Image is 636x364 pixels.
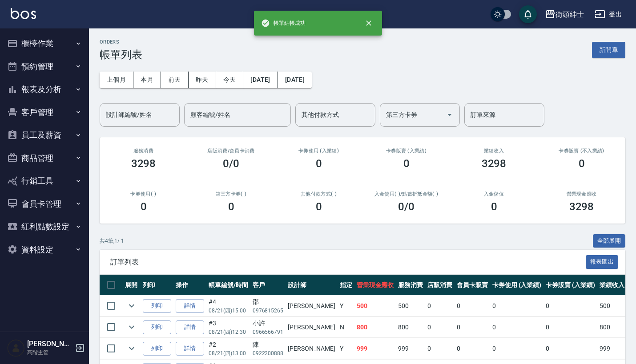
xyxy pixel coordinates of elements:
[373,148,439,154] h2: 卡券販賣 (入業績)
[490,338,544,359] td: 0
[396,296,425,316] td: 500
[490,296,544,316] td: 0
[455,296,490,316] td: 0
[206,338,250,359] td: #2
[569,200,594,213] h3: 3298
[354,275,396,296] th: 營業現金應收
[543,338,597,359] td: 0
[425,338,455,359] td: 0
[579,157,585,170] h3: 0
[110,148,177,154] h3: 服務消費
[354,296,396,316] td: 500
[243,72,278,88] button: [DATE]
[586,255,619,269] button: 報表匯出
[482,157,507,170] h3: 3298
[354,338,396,359] td: 999
[125,299,138,312] button: expand row
[110,191,177,197] h2: 卡券使用(-)
[396,275,425,296] th: 服務消費
[359,13,378,33] button: close
[7,339,25,357] img: Person
[338,338,354,359] td: Y
[198,148,264,154] h2: 店販消費 /會員卡消費
[593,234,626,248] button: 全部展開
[592,42,625,58] button: 新開單
[143,342,171,356] button: 列印
[443,108,457,122] button: Open
[11,8,36,19] img: Logo
[373,191,439,197] h2: 入金使用(-) /點數折抵金額(-)
[27,348,72,356] p: 高階主管
[425,296,455,316] td: 0
[278,72,312,88] button: [DATE]
[316,157,322,170] h3: 0
[141,200,147,213] h3: 0
[4,238,85,261] button: 資料設定
[141,275,173,296] th: 列印
[125,320,138,334] button: expand row
[338,296,354,316] td: Y
[161,72,189,88] button: 前天
[316,200,322,213] h3: 0
[398,200,415,213] h3: 0 /0
[396,317,425,338] td: 800
[4,169,85,192] button: 行銷工具
[338,275,354,296] th: 指定
[125,342,138,355] button: expand row
[261,19,306,28] span: 帳單結帳成功
[425,275,455,296] th: 店販消費
[555,9,584,20] div: 街頭紳士
[100,39,142,45] h2: ORDERS
[403,157,410,170] h3: 0
[253,349,284,357] p: 0922200888
[286,191,352,197] h2: 其他付款方式(-)
[176,342,204,356] a: 詳情
[223,157,239,170] h3: 0/0
[143,299,171,313] button: 列印
[4,215,85,238] button: 紅利點數設定
[592,45,625,54] a: 新開單
[286,275,337,296] th: 設計師
[198,191,264,197] h2: 第三方卡券(-)
[490,317,544,338] td: 0
[543,317,597,338] td: 0
[455,338,490,359] td: 0
[206,275,250,296] th: 帳單編號/時間
[133,72,161,88] button: 本月
[253,297,284,307] div: 邵
[4,192,85,216] button: 會員卡管理
[591,6,625,23] button: 登出
[597,338,627,359] td: 999
[176,320,204,334] a: 詳情
[4,147,85,170] button: 商品管理
[110,258,586,267] span: 訂單列表
[597,296,627,316] td: 500
[209,349,248,357] p: 08/21 (四) 13:00
[4,78,85,101] button: 報表及分析
[228,200,234,213] h3: 0
[4,124,85,147] button: 員工及薪資
[286,338,337,359] td: [PERSON_NAME]
[250,275,286,296] th: 客戶
[286,296,337,316] td: [PERSON_NAME]
[253,328,284,336] p: 0966566791
[461,191,527,197] h2: 入金儲值
[396,338,425,359] td: 999
[286,317,337,338] td: [PERSON_NAME]
[209,307,248,315] p: 08/21 (四) 15:00
[253,307,284,315] p: 0976815265
[206,296,250,316] td: #4
[100,48,142,61] h3: 帳單列表
[541,5,588,24] button: 街頭紳士
[216,72,244,88] button: 今天
[338,317,354,338] td: N
[131,157,156,170] h3: 3298
[143,320,171,334] button: 列印
[173,275,206,296] th: 操作
[597,275,627,296] th: 業績收入
[455,275,490,296] th: 會員卡販賣
[543,275,597,296] th: 卡券販賣 (入業績)
[206,317,250,338] td: #3
[548,191,615,197] h2: 營業現金應收
[100,72,133,88] button: 上個月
